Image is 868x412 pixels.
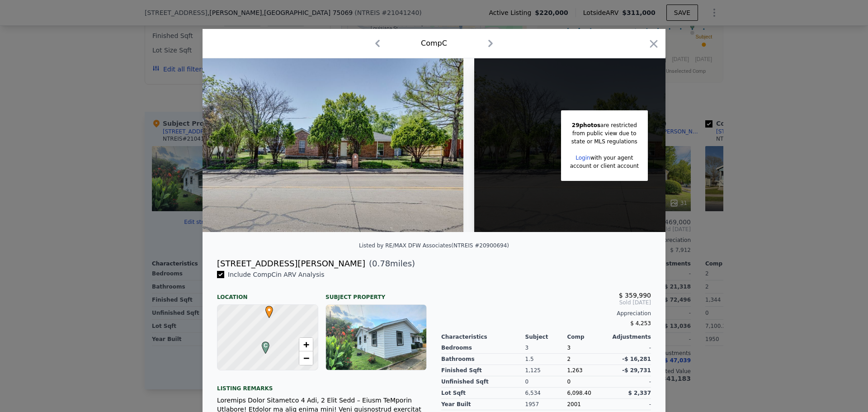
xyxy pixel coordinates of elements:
div: 2 [567,354,609,365]
a: Zoom out [299,351,313,365]
div: 0 [525,376,567,388]
div: 6,534 [525,388,567,399]
div: • [263,306,269,311]
span: -$ 29,731 [622,367,651,374]
div: Characteristics [441,333,525,341]
div: Listing remarks [217,378,427,392]
span: $ 4,253 [630,320,651,327]
span: 29 photos [572,122,600,128]
div: - [609,399,651,410]
div: - [609,342,651,354]
div: Subject Property [325,286,427,301]
div: from public view due to [570,129,639,137]
span: 6,098.40 [567,390,591,396]
span: $ 2,337 [628,390,651,396]
div: 1,125 [525,365,567,376]
div: account or client account [570,162,639,170]
span: -$ 16,281 [622,356,651,362]
span: 1,263 [567,367,582,374]
span: + [303,339,309,350]
span: 0.78 [372,259,390,268]
span: 3 [567,345,571,351]
div: 2001 [567,399,609,410]
span: Sold [DATE] [441,299,651,306]
span: ( miles) [365,257,415,270]
div: Listed by RE/MAX DFW Associates (NTREIS #20900694) [359,242,509,249]
span: $ 359,990 [619,292,651,299]
span: • [263,303,275,317]
a: Login [576,155,590,161]
div: are restricted [570,121,639,129]
div: Lot Sqft [441,388,525,399]
img: Property Img [203,58,463,232]
div: Bedrooms [441,342,525,354]
div: 3 [525,342,567,354]
div: Adjustments [609,333,651,341]
span: − [303,352,309,364]
div: 1.5 [525,354,567,365]
span: 0 [567,379,571,385]
div: Finished Sqft [441,365,525,376]
div: 1957 [525,399,567,410]
div: Comp C [421,38,447,49]
span: Include Comp C in ARV Analysis [224,271,328,278]
a: Zoom in [299,338,313,351]
div: Unfinished Sqft [441,376,525,388]
span: C [259,341,272,350]
div: state or MLS regulations [570,137,639,146]
div: Comp [567,333,609,341]
span: with your agent [590,155,633,161]
div: Bathrooms [441,354,525,365]
div: Appreciation [441,310,651,317]
div: [STREET_ADDRESS][PERSON_NAME] [217,257,365,270]
div: Location [217,286,318,301]
div: - [609,376,651,388]
div: Year Built [441,399,525,410]
div: C [259,341,265,347]
div: Subject [525,333,567,341]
